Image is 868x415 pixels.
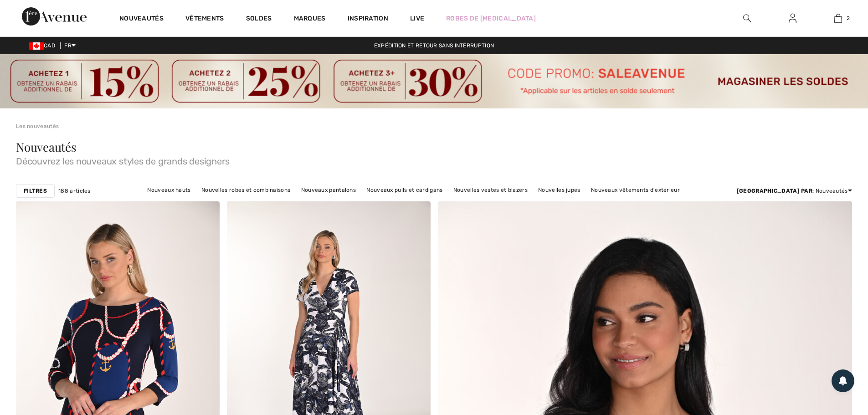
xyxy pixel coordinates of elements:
[816,13,860,24] a: 2
[294,15,326,24] a: Marques
[737,188,812,194] strong: [GEOGRAPHIC_DATA] par
[29,42,59,49] span: CAD
[781,13,804,24] a: Se connecter
[348,15,388,24] span: Inspiration
[143,184,195,196] a: Nouveaux hauts
[410,14,424,23] a: Live
[197,184,295,196] a: Nouvelles robes et combinaisons
[24,187,47,195] strong: Filtres
[449,184,532,196] a: Nouvelles vestes et blazers
[810,347,859,369] iframe: Ouvre un widget dans lequel vous pouvez chatter avec l’un de nos agents
[297,184,360,196] a: Nouveaux pantalons
[586,184,684,196] a: Nouveaux vêtements d'extérieur
[246,15,272,24] a: Soldes
[16,153,852,166] span: Découvrez les nouveaux styles de grands designers
[119,15,164,24] a: Nouveautés
[446,14,536,23] a: Robes de [MEDICAL_DATA]
[743,13,751,24] img: recherche
[362,184,447,196] a: Nouveaux pulls et cardigans
[58,187,91,195] span: 188 articles
[185,15,224,24] a: Vêtements
[534,184,585,196] a: Nouvelles jupes
[737,187,852,195] div: : Nouveautés
[22,7,87,26] img: 1ère Avenue
[29,42,44,50] img: Canadian Dollar
[847,14,850,22] span: 2
[16,123,59,129] a: Les nouveautés
[64,42,76,49] span: FR
[834,13,842,24] img: Mon panier
[16,139,77,155] span: Nouveautés
[789,13,796,24] img: Mes infos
